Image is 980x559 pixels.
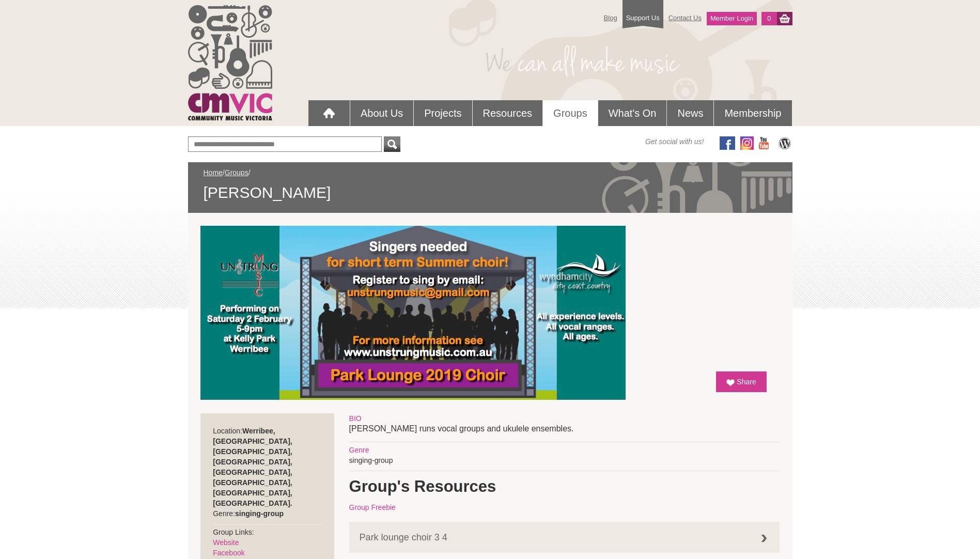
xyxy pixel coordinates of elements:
[349,445,780,455] div: Genre
[188,5,272,120] img: cmvic_logo.png
[235,509,284,518] strong: singing-group
[740,136,754,150] img: icon-instagram.png
[204,183,777,203] span: [PERSON_NAME]
[414,100,472,126] a: Projects
[473,100,543,126] a: Resources
[225,168,248,177] a: Groups
[663,9,707,27] a: Contact Us
[777,136,792,150] img: CMVic Blog
[349,522,780,553] a: Park lounge choir 3 4
[543,100,598,126] a: Groups
[599,9,623,27] a: Blog
[350,100,413,126] a: About Us
[667,100,713,126] a: News
[213,427,292,507] strong: Werribee, [GEOGRAPHIC_DATA], [GEOGRAPHIC_DATA], [GEOGRAPHIC_DATA], [GEOGRAPHIC_DATA], [GEOGRAPHIC...
[204,168,223,177] a: Home
[349,502,780,513] div: Group Freebie
[213,549,244,557] a: Facebook
[716,371,766,392] a: Share
[349,476,780,497] h1: Group's Resources
[200,226,626,400] img: Steph Payne
[645,136,704,147] span: Get social with us!
[707,12,757,25] a: Member Login
[349,413,780,424] div: BIO
[349,424,780,434] p: [PERSON_NAME] runs vocal groups and ukulele ensembles.
[213,538,239,547] a: Website
[204,167,777,203] div: / /
[761,12,776,25] a: 0
[598,100,667,126] a: What's On
[714,100,791,126] a: Membership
